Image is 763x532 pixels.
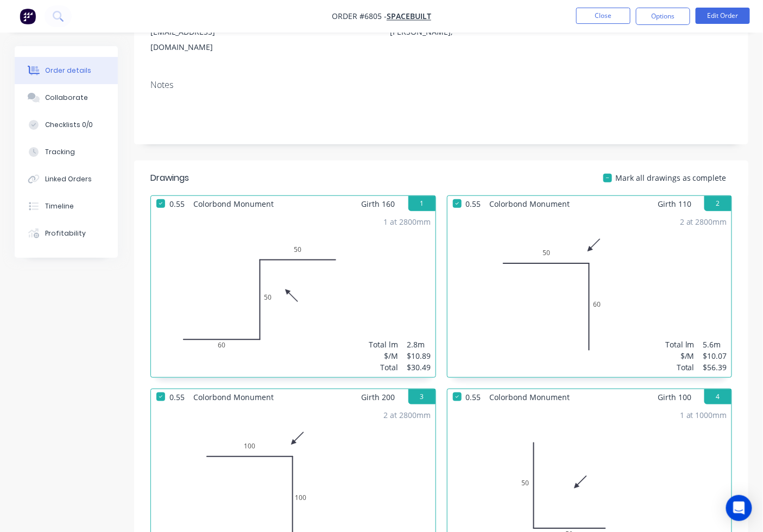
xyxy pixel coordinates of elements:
[15,57,118,84] button: Order details
[362,389,395,405] span: Girth 200
[485,389,575,405] span: Colorbond Monument
[407,339,431,350] div: 2.8m
[15,166,118,193] button: Linked Orders
[576,8,630,24] button: Close
[387,11,431,22] a: Spacebuilt
[20,8,36,24] img: Factory
[665,350,695,362] div: $/M
[369,350,399,362] div: $/M
[658,196,691,212] span: Girth 110
[703,362,727,373] div: $56.39
[407,350,431,362] div: $10.89
[45,201,74,211] div: Timeline
[165,389,189,405] span: 0.55
[45,229,86,238] div: Profitability
[680,409,727,421] div: 1 at 1000mm
[15,111,118,138] button: Checklists 0/0
[665,362,695,373] div: Total
[165,196,189,212] span: 0.55
[369,362,399,373] div: Total
[15,220,118,247] button: Profitability
[15,193,118,220] button: Timeline
[362,196,395,212] span: Girth 160
[189,389,278,405] span: Colorbond Monument
[151,212,436,377] div: 06050501 at 2800mmTotal lm$/MTotal2.8m$10.89$30.49
[369,339,399,350] div: Total lm
[332,11,387,22] span: Order #6805 -
[726,495,752,521] div: Open Intercom Messenger
[45,174,92,184] div: Linked Orders
[384,409,431,421] div: 2 at 2800mm
[150,172,189,185] div: Drawings
[45,147,75,157] div: Tracking
[696,8,750,24] button: Edit Order
[462,196,485,212] span: 0.55
[447,212,732,377] div: 050602 at 2800mmTotal lm$/MTotal5.6m$10.07$56.39
[704,389,732,404] button: 4
[189,196,278,212] span: Colorbond Monument
[150,80,732,90] div: Notes
[658,389,691,405] span: Girth 100
[485,196,575,212] span: Colorbond Monument
[407,362,431,373] div: $30.49
[680,216,727,227] div: 2 at 2800mm
[45,66,91,75] div: Order details
[665,339,695,350] div: Total lm
[384,216,431,227] div: 1 at 2800mm
[150,24,253,55] div: [EMAIL_ADDRESS][DOMAIN_NAME]
[45,120,93,130] div: Checklists 0/0
[462,389,485,405] span: 0.55
[636,8,690,25] button: Options
[15,138,118,166] button: Tracking
[703,350,727,362] div: $10.07
[408,389,436,404] button: 3
[704,196,732,211] button: 2
[703,339,727,350] div: 5.6m
[45,93,88,103] div: Collaborate
[15,84,118,111] button: Collaborate
[408,196,436,211] button: 1
[615,172,727,183] span: Mark all drawings as complete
